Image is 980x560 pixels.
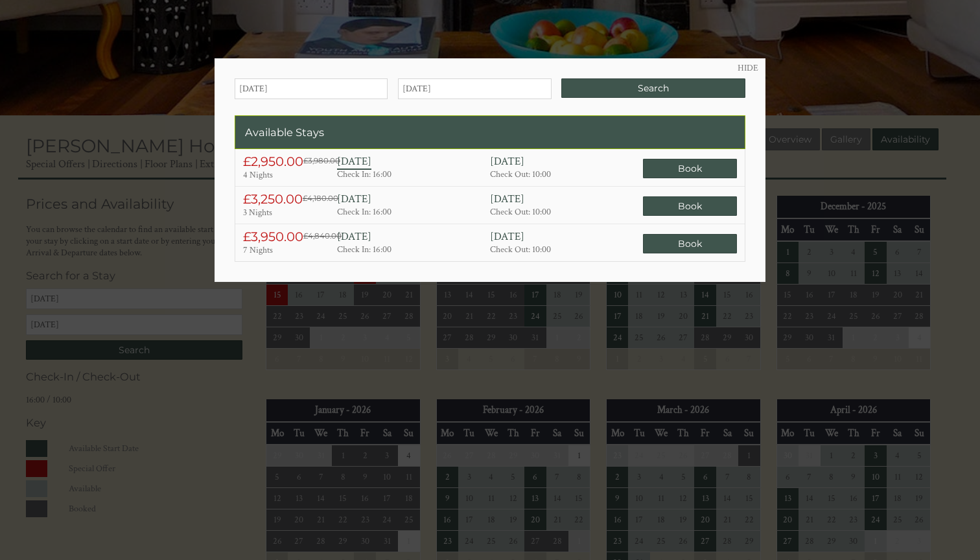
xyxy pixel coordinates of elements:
[490,244,551,255] span: Check Out: 10:00
[245,126,735,139] h3: Available Stays
[235,149,745,187] a: £2,950.00£3,980.00 4 Nights [DATE] Check In: 16:00 [DATE] Check Out: 10:00 Book
[235,187,745,224] a: £3,250.00£4,180.00 3 Nights [DATE] Check In: 16:00 [DATE] Check Out: 10:00 Book
[738,62,758,74] a: HIDE
[490,192,524,206] span: [DATE]
[643,234,737,253] span: Book
[337,206,391,218] span: Check In: 16:00
[243,207,337,218] p: 3 Nights
[303,231,342,240] strike: £4,840.00
[235,224,745,261] a: £3,950.00£4,840.00 7 Nights [DATE] Check In: 16:00 [DATE] Check Out: 10:00 Book
[490,206,551,218] span: Check Out: 10:00
[303,156,340,165] strike: £3,980.00
[243,154,337,169] h4: £2,950.00
[243,229,337,244] h4: £3,950.00
[490,169,551,180] span: Check Out: 10:00
[243,169,337,181] p: 4 Nights
[243,191,337,207] h4: £3,250.00
[561,78,745,98] input: Search
[337,154,371,170] span: [DATE]
[337,192,371,206] span: [DATE]
[490,154,524,169] span: [DATE]
[398,78,551,99] input: Departure Date (Optional)
[490,229,524,244] span: [DATE]
[243,244,337,256] p: 7 Nights
[643,196,737,216] span: Book
[235,78,388,99] input: Arrival Date
[643,159,737,178] span: Book
[303,194,338,203] strike: £4,180.00
[337,229,371,244] span: [DATE]
[337,244,391,255] span: Check In: 16:00
[337,169,391,180] span: Check In: 16:00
